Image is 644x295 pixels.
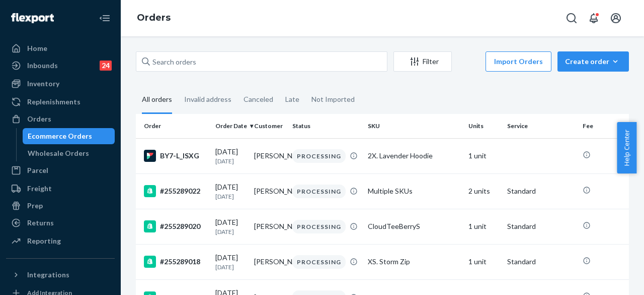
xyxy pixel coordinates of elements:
div: #255289020 [144,220,207,232]
a: Wholesale Orders [23,145,115,161]
div: Returns [27,218,54,228]
td: 1 unit [464,138,503,173]
div: #255289018 [144,256,207,268]
div: Reporting [27,236,61,246]
p: [DATE] [215,227,246,236]
div: #255289022 [144,185,207,197]
div: Late [285,86,299,112]
p: [DATE] [215,157,246,165]
div: Home [27,43,47,53]
div: CloudTeeBerryS [368,221,460,231]
button: Integrations [6,267,115,283]
button: Create order [557,51,629,72]
div: All orders [142,86,172,114]
a: Ecommerce Orders [23,128,115,144]
th: Order Date [211,114,250,138]
th: Order [136,114,211,138]
td: 2 units [464,173,503,209]
div: BY7-L_ISXG [144,150,207,162]
td: 1 unit [464,244,503,279]
td: [PERSON_NAME] [250,209,289,244]
button: Import Orders [486,51,551,72]
div: Inbounds [27,61,58,71]
div: [DATE] [215,182,246,201]
button: Open notifications [584,8,604,28]
td: Multiple SKUs [364,173,464,209]
div: [DATE] [215,147,246,165]
p: [DATE] [215,192,246,201]
a: Inventory [6,76,115,92]
div: [DATE] [215,253,246,271]
div: PROCESSING [292,185,346,198]
div: PROCESSING [292,255,346,269]
p: Standard [507,221,575,231]
div: [DATE] [215,217,246,236]
a: Parcel [6,162,115,179]
div: XS. Storm Zip [368,257,460,267]
button: Help Center [617,122,636,173]
div: Freight [27,184,52,194]
div: Customer [254,122,285,130]
button: Close Navigation [95,8,115,28]
button: Open account menu [606,8,626,28]
div: 2X. Lavender Hoodie [368,151,460,161]
div: PROCESSING [292,149,346,163]
th: Service [503,114,579,138]
div: Not Imported [311,86,355,112]
img: Flexport logo [11,13,54,23]
p: Standard [507,186,575,196]
div: Filter [394,56,451,67]
button: Filter [393,51,452,72]
input: Search orders [136,51,387,72]
a: Freight [6,181,115,197]
a: Returns [6,215,115,231]
a: Orders [137,12,171,23]
div: Canceled [244,86,273,112]
th: SKU [364,114,464,138]
th: Fee [579,114,639,138]
div: Replenishments [27,97,80,107]
a: Reporting [6,233,115,249]
td: [PERSON_NAME] [250,173,289,209]
div: Invalid address [184,86,231,112]
a: Home [6,40,115,56]
td: [PERSON_NAME] [250,138,289,173]
th: Status [288,114,364,138]
p: [DATE] [215,263,246,271]
a: Orders [6,111,115,127]
a: Replenishments [6,94,115,110]
div: Ecommerce Orders [28,131,92,141]
button: Open Search Box [561,8,582,28]
td: 1 unit [464,209,503,244]
a: Prep [6,198,115,214]
div: 24 [100,61,112,71]
p: Standard [507,257,575,267]
div: Orders [27,114,51,124]
td: [PERSON_NAME] [250,244,289,279]
div: PROCESSING [292,220,346,233]
th: Units [464,114,503,138]
div: Create order [565,56,621,67]
a: Inbounds24 [6,57,115,74]
div: Integrations [27,270,69,280]
div: Inventory [27,79,59,89]
div: Wholesale Orders [28,148,89,158]
div: Parcel [27,165,48,175]
ol: breadcrumbs [129,4,179,33]
div: Prep [27,201,43,211]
